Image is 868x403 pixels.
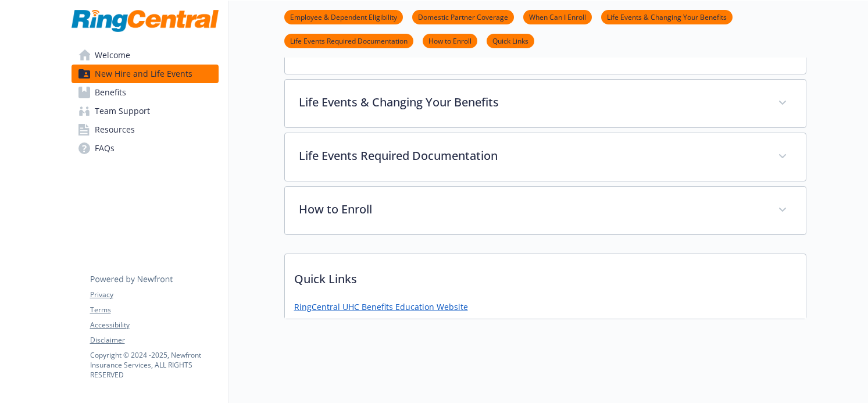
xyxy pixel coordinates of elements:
p: Quick Links [285,254,806,297]
a: Life Events Required Documentation [284,35,413,46]
p: Copyright © 2024 - 2025 , Newfront Insurance Services, ALL RIGHTS RESERVED [90,350,218,380]
a: RingCentral UHC Benefits Education Website [294,301,468,313]
p: Life Events & Changing Your Benefits [299,94,764,111]
span: Resources [95,120,135,139]
span: FAQs [95,139,115,158]
div: How to Enroll [285,187,806,234]
a: Life Events & Changing Your Benefits [601,11,733,22]
span: Benefits [95,83,126,102]
a: Accessibility [90,320,218,330]
a: Employee & Dependent Eligibility [284,11,403,22]
a: Benefits [72,83,219,102]
a: New Hire and Life Events [72,65,219,83]
a: How to Enroll [423,35,477,46]
a: Privacy [90,290,218,300]
a: Quick Links [487,35,534,46]
a: When Can I Enroll [523,11,592,22]
p: How to Enroll [299,201,764,218]
p: Life Events Required Documentation [299,147,764,165]
span: New Hire and Life Events [95,65,192,83]
a: FAQs [72,139,219,158]
a: Resources [72,120,219,139]
a: Disclaimer [90,335,218,345]
div: Life Events Required Documentation [285,133,806,181]
a: Domestic Partner Coverage [412,11,514,22]
a: Team Support [72,102,219,120]
div: Life Events & Changing Your Benefits [285,80,806,127]
span: Welcome [95,46,130,65]
a: Terms [90,305,218,315]
span: Team Support [95,102,150,120]
a: Welcome [72,46,219,65]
